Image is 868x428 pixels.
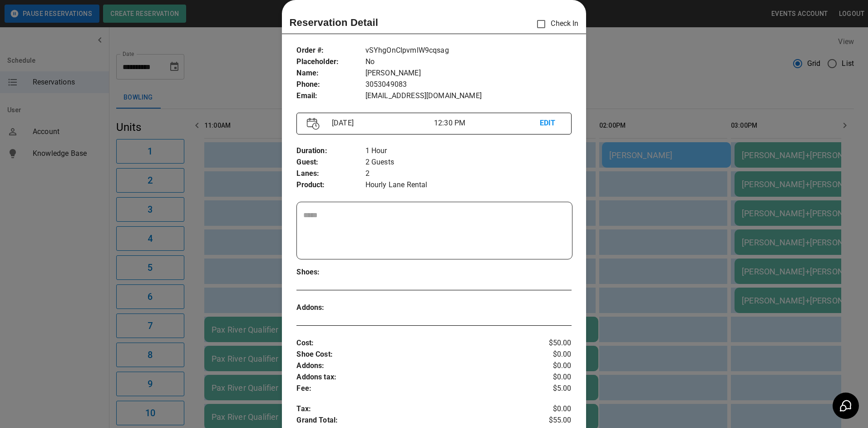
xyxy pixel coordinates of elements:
p: Guest : [296,157,365,168]
p: $0.00 [526,372,572,383]
p: Name : [296,68,365,79]
p: Addons tax : [296,372,525,383]
p: Addons : [296,302,365,314]
p: Tax : [296,403,525,415]
p: $50.00 [526,338,572,349]
p: Shoe Cost : [296,349,525,360]
p: [EMAIL_ADDRESS][DOMAIN_NAME] [365,90,572,102]
p: Placeholder : [296,56,365,68]
p: Fee : [296,383,525,394]
p: Addons : [296,360,525,372]
p: 3053049083 [365,79,572,90]
p: [PERSON_NAME] [365,68,572,79]
p: vSYhgOnCIpvmlW9cqsag [365,45,572,56]
p: No [365,56,572,68]
p: Hourly Lane Rental [365,179,572,191]
p: $0.00 [526,349,572,360]
p: $0.00 [526,360,572,372]
p: Check In [532,15,578,34]
p: Cost : [296,338,525,349]
p: 2 [365,168,572,179]
p: 12:30 PM [434,118,540,129]
p: EDIT [540,118,561,129]
p: $5.00 [526,383,572,394]
p: Order # : [296,45,365,56]
p: Product : [296,179,365,191]
p: Duration : [296,145,365,157]
p: [DATE] [328,118,434,129]
p: $0.00 [526,403,572,415]
p: Phone : [296,79,365,90]
p: Shoes : [296,267,365,278]
p: 1 Hour [365,145,572,157]
p: Reservation Detail [289,15,378,30]
p: Email : [296,90,365,102]
p: Lanes : [296,168,365,179]
img: Vector [307,118,320,130]
p: 2 Guests [365,157,572,168]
